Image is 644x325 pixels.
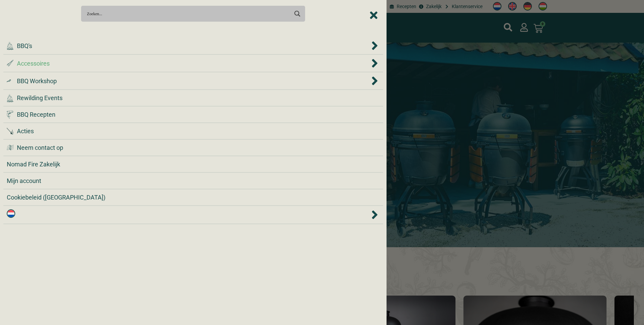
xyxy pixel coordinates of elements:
a: BBQ Recepten [7,110,380,119]
span: Neem contact op [17,143,63,152]
span: BBQ Recepten [17,110,55,119]
form: Search form [88,8,290,20]
a: Mijn account [7,176,380,185]
div: Accessoires [7,58,380,68]
span: Mijn account [7,176,41,185]
span: Cookiebeleid ([GEOGRAPHIC_DATA]) [7,193,105,202]
div: Cookiebeleid (EU) [7,193,380,202]
div: BBQ Workshop [7,76,380,86]
button: Search magnifier button [291,8,303,20]
div: BBQ's [7,41,380,51]
input: Search input [87,7,288,20]
a: Accessoires [7,59,370,68]
div: Close Menu [369,10,379,21]
iframe: Brevo live chat [617,298,637,318]
img: Nederlands [7,209,15,218]
a: Rewilding Events [7,93,380,102]
span: BBQ Workshop [17,76,57,86]
a: BBQ's [7,41,370,50]
a: Neem contact op [7,143,380,152]
div: <img class="wpml-ls-flag" src="https://nomadfire.shop/wp-content/plugins/sitepress-multilingual-c... [7,209,380,220]
span: Nomad Fire Zakelijk [7,160,60,169]
a: Nederlands [7,209,370,220]
span: Accessoires [17,59,50,68]
span: BBQ's [17,41,32,50]
a: Cookiebeleid ([GEOGRAPHIC_DATA]) [7,193,380,202]
a: Nomad Fire Zakelijk [7,160,380,169]
a: Acties [7,126,380,136]
span: Rewilding Events [17,93,63,102]
span: Acties [17,126,34,136]
a: BBQ Workshop [7,76,370,86]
